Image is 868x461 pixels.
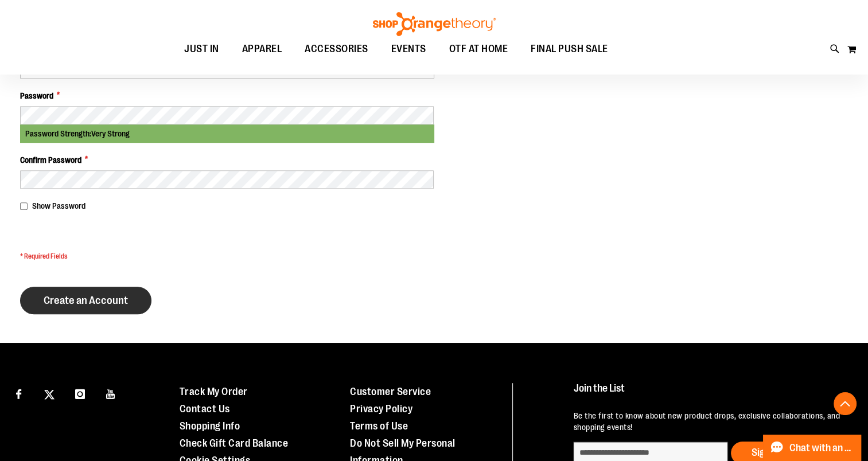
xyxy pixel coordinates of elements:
[751,447,783,458] span: Sign Up
[350,403,412,415] a: Privacy Policy
[380,36,438,62] a: EVENTS
[350,386,431,397] a: Customer Service
[44,294,128,307] span: Create an Account
[101,383,121,403] a: Visit our Youtube page
[573,410,845,433] p: Be the first to know about new product drops, exclusive collaborations, and shopping events!
[173,36,231,62] a: JUST IN
[20,252,434,261] span: * Required Fields
[180,403,230,415] a: Contact Us
[70,383,90,403] a: Visit our Instagram page
[44,389,55,400] img: Twitter
[519,36,620,62] a: FINAL PUSH SALE
[438,36,520,62] a: OTF AT HOME
[391,36,426,62] span: EVENTS
[180,420,240,432] a: Shopping Info
[305,36,368,62] span: ACCESSORIES
[184,36,219,62] span: JUST IN
[293,36,380,62] a: ACCESSORIES
[834,392,857,415] button: Back To Top
[531,36,608,62] span: FINAL PUSH SALE
[180,386,248,397] a: Track My Order
[20,124,434,143] div: Password Strength:
[20,287,151,314] button: Create an Account
[371,12,497,36] img: Shop Orangetheory
[20,154,81,166] span: Confirm Password
[32,201,85,210] span: Show Password
[242,36,282,62] span: APPAREL
[789,443,854,454] span: Chat with an Expert
[9,383,29,403] a: Visit our Facebook page
[20,90,53,101] span: Password
[573,383,845,404] h4: Join the List
[449,36,508,62] span: OTF AT HOME
[180,437,289,449] a: Check Gift Card Balance
[350,420,408,432] a: Terms of Use
[40,383,60,403] a: Visit our X page
[231,36,294,62] a: APPAREL
[763,435,862,461] button: Chat with an Expert
[91,129,130,138] span: Very Strong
